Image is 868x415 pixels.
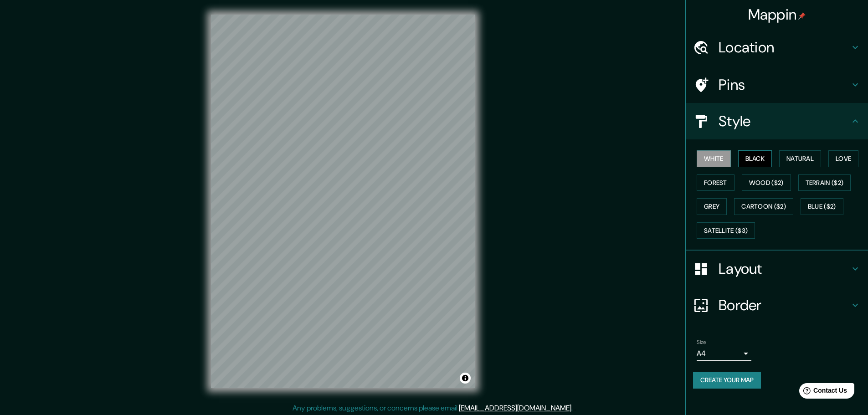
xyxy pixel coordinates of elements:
[697,174,734,191] button: Forest
[801,198,843,215] button: Blue ($2)
[738,150,772,167] button: Black
[697,198,727,215] button: Grey
[686,67,868,103] div: Pins
[574,403,576,414] div: .
[293,403,573,414] p: Any problems, suggestions, or concerns please email .
[697,346,751,361] div: A4
[719,76,850,94] h4: Pins
[719,296,850,314] h4: Border
[573,403,574,414] div: .
[693,372,761,389] button: Create your map
[697,150,731,167] button: White
[460,373,471,384] button: Toggle attribution
[779,150,821,167] button: Natural
[211,15,475,388] canvas: Map
[686,251,868,287] div: Layout
[719,260,850,278] h4: Layout
[459,403,571,413] a: [EMAIL_ADDRESS][DOMAIN_NAME]
[734,198,793,215] button: Cartoon ($2)
[798,12,806,20] img: pin-icon.png
[787,379,858,405] iframe: Help widget launcher
[798,174,851,191] button: Terrain ($2)
[719,38,850,56] h4: Location
[719,112,850,130] h4: Style
[686,103,868,139] div: Style
[748,5,806,24] h4: Mappin
[742,174,791,191] button: Wood ($2)
[697,338,706,346] label: Size
[686,29,868,66] div: Location
[686,287,868,323] div: Border
[697,222,755,239] button: Satellite ($3)
[828,150,858,167] button: Love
